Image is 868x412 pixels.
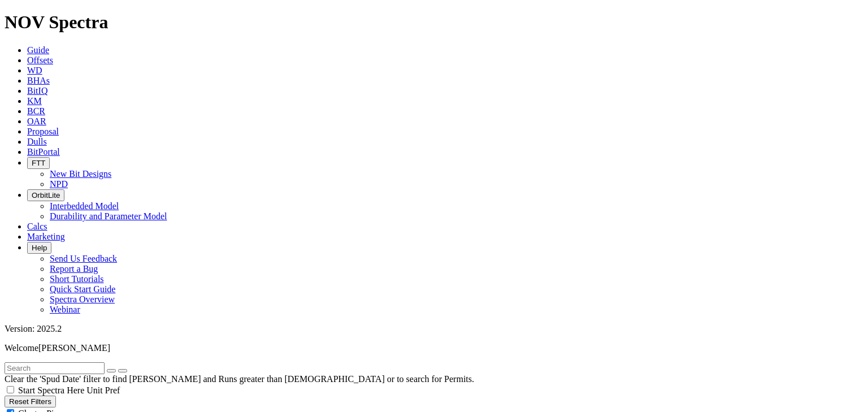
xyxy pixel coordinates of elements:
[50,274,104,284] a: Short Tutorials
[27,55,53,65] a: Offsets
[18,385,84,395] span: Start Spectra Here
[27,45,49,55] a: Guide
[50,284,115,294] a: Quick Start Guide
[50,201,119,211] a: Interbedded Model
[27,242,51,254] button: Help
[50,179,68,189] a: NPD
[27,116,46,126] a: OAR
[27,232,65,241] a: Marketing
[86,385,120,395] span: Unit Pref
[32,244,47,252] span: Help
[5,12,863,33] h1: NOV Spectra
[50,264,98,274] a: Report a Bug
[38,343,110,353] span: [PERSON_NAME]
[32,191,60,200] span: OrbitLite
[27,106,45,116] a: BCR
[27,96,42,106] a: KM
[27,76,50,85] a: BHAs
[5,362,105,374] input: Search
[5,343,863,353] p: Welcome
[5,396,56,407] button: Reset Filters
[27,127,59,136] a: Proposal
[32,159,45,167] span: FTT
[7,386,14,393] input: Start Spectra Here
[5,374,474,384] span: Clear the 'Spud Date' filter to find [PERSON_NAME] and Runs greater than [DEMOGRAPHIC_DATA] or to...
[50,294,115,304] a: Spectra Overview
[50,305,80,314] a: Webinar
[50,169,111,179] a: New Bit Designs
[27,86,47,96] a: BitIQ
[50,254,117,263] a: Send Us Feedback
[50,211,167,221] a: Durability and Parameter Model
[27,66,42,75] a: WD
[5,324,863,334] div: Version: 2025.2
[27,147,60,157] a: BitPortal
[27,189,64,201] button: OrbitLite
[27,222,47,231] a: Calcs
[27,137,47,146] a: Dulls
[27,157,50,169] button: FTT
